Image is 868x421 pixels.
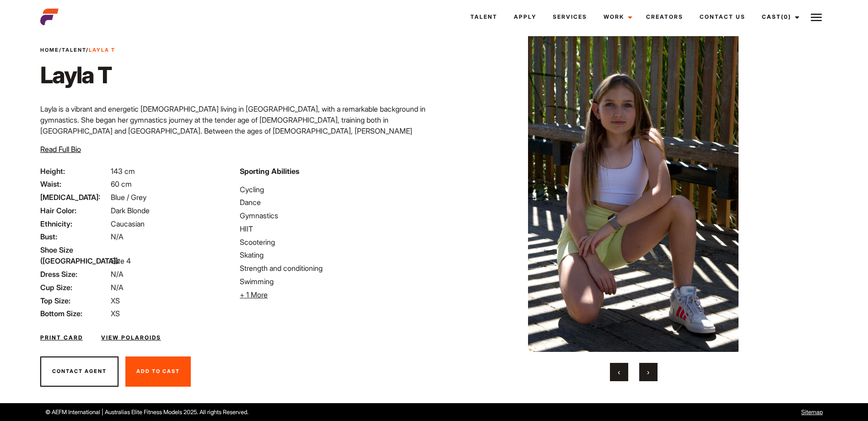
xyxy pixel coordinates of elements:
span: N/A [111,270,124,279]
li: Swimming [240,276,428,287]
a: Cast(0) [754,5,805,29]
li: HIIT [240,223,428,234]
img: image5 2 [455,36,810,352]
span: Top Size: [40,295,109,306]
span: (0) [781,13,791,20]
li: Scootering [240,237,428,248]
strong: Sporting Abilities [240,167,299,176]
span: Dress Size: [40,269,109,280]
h1: Layla T [40,61,115,89]
a: Work [595,5,638,29]
span: Bust: [40,231,109,242]
span: / / [40,46,115,54]
a: Home [40,47,59,53]
a: Apply [506,5,545,29]
span: Read Full Bio [40,145,81,154]
span: [MEDICAL_DATA]: [40,192,109,203]
span: Cup Size: [40,282,109,293]
span: XS [111,296,120,305]
span: 60 cm [111,179,132,189]
a: Contact Us [691,5,754,29]
strong: Layla T [89,47,115,53]
li: Dance [240,197,428,208]
span: Add To Cast [136,368,180,374]
a: Services [545,5,595,29]
li: Skating [240,249,428,260]
a: Talent [462,5,506,29]
span: Dark Blonde [111,206,150,215]
span: Height: [40,166,109,177]
span: Previous [618,367,620,377]
li: Gymnastics [240,210,428,221]
p: Layla is a vibrant and energetic [DEMOGRAPHIC_DATA] living in [GEOGRAPHIC_DATA], with a remarkabl... [40,103,429,169]
a: Talent [62,47,86,53]
span: Blue / Grey [111,193,146,202]
li: Strength and conditioning [240,263,428,274]
span: Size 4 [111,256,131,265]
span: N/A [111,232,124,241]
span: Waist: [40,178,109,189]
a: Print Card [40,334,83,342]
img: Burger icon [811,12,822,23]
span: 143 cm [111,167,135,176]
span: XS [111,309,120,318]
span: Shoe Size ([GEOGRAPHIC_DATA]): [40,244,109,266]
span: + 1 More [240,290,268,299]
span: Bottom Size: [40,308,109,319]
img: cropped-aefm-brand-fav-22-square.png [40,8,59,26]
span: Hair Color: [40,205,109,216]
a: View Polaroids [101,334,161,342]
li: Cycling [240,184,428,195]
button: Add To Cast [125,356,191,387]
button: Contact Agent [40,356,119,387]
p: © AEFM International | Australias Elite Fitness Models 2025. All rights Reserved. [45,408,494,416]
span: Next [647,367,649,377]
a: Sitemap [801,409,823,416]
button: Read Full Bio [40,144,81,155]
a: Creators [638,5,691,29]
span: Ethnicity: [40,218,109,229]
span: N/A [111,283,124,292]
span: Caucasian [111,219,145,228]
